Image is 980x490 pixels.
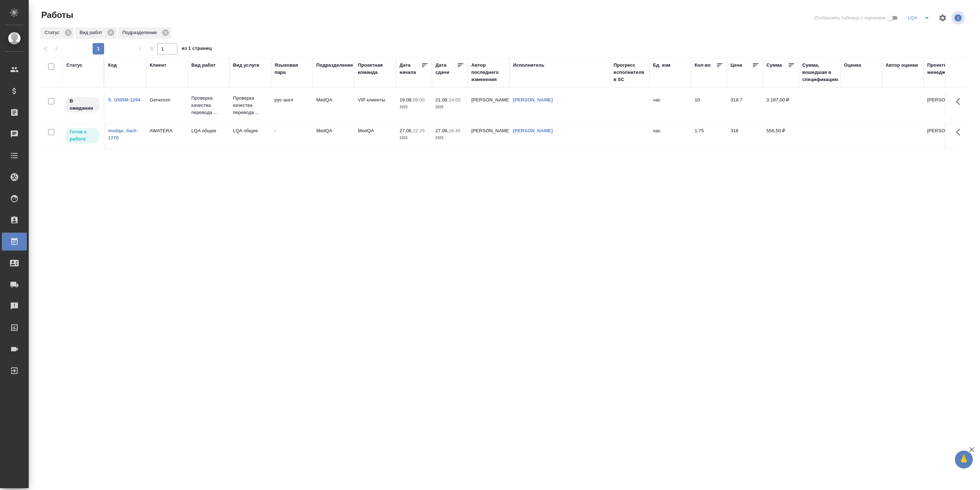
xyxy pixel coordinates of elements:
a: [PERSON_NAME] [513,97,553,103]
span: Отобразить таблицу с оценками [814,14,886,22]
p: В ожидании [70,97,95,112]
div: Оценка [844,62,861,69]
div: Проектная команда [358,62,392,76]
div: Подразделение [316,62,353,69]
div: Дата сдачи [435,62,457,76]
a: medqa_AwA-1770 [108,128,138,141]
td: VIP клиенты [354,93,396,118]
div: Цена [731,62,742,69]
p: LQA общее [233,127,267,134]
p: 16:45 [449,128,461,133]
div: Кол-во [695,62,711,69]
p: 14:00 [449,97,461,103]
span: 🙏 [958,452,970,467]
button: 🙏 [955,451,973,468]
p: Статус [45,29,62,36]
p: 27.06, [435,128,449,133]
p: 19.08, [400,97,413,103]
div: Автор оценки [886,62,918,69]
p: 2025 [435,134,464,142]
td: [PERSON_NAME] [468,124,509,149]
div: Вид работ [75,27,117,39]
p: 09:00 [413,97,425,103]
p: 2025 [400,104,428,111]
td: 556,50 ₽ [763,124,799,149]
button: Здесь прячутся важные кнопки [952,93,969,110]
div: Языковая пара [275,62,309,76]
td: час [649,93,691,118]
div: Сумма [766,62,782,69]
div: Сумма, вошедшая в спецификацию [802,62,838,83]
div: Проектные менеджеры [927,62,962,76]
td: 10 [691,93,727,118]
td: [PERSON_NAME] [924,124,965,149]
a: [PERSON_NAME] [513,128,553,133]
td: час [649,124,691,149]
div: Автор последнего изменения [471,62,506,83]
div: Дата начала [400,62,421,76]
div: Вид услуги [233,62,260,69]
p: Вид работ [80,29,105,36]
td: MedQA [354,124,396,149]
td: MedQA [313,93,354,118]
div: Ед. изм [653,62,671,69]
p: AWATERA [150,127,184,134]
p: 21.08, [435,97,449,103]
td: 3 187,00 ₽ [763,93,799,118]
span: Посмотреть информацию [951,11,966,25]
div: Статус [66,62,83,69]
td: рус-англ [271,93,313,118]
p: Проверка качества перевода ... [233,95,267,116]
td: 1.75 [691,124,727,149]
div: Клиент [150,62,166,69]
p: Готов к работе [70,128,95,143]
span: Работы [39,9,73,21]
div: Исполнитель может приступить к работе [65,127,100,144]
div: Прогресс исполнителя в SC [613,62,646,83]
td: - [271,124,313,149]
td: [PERSON_NAME] [468,93,509,118]
span: Настроить таблицу [934,9,951,27]
p: Подразделение [122,29,159,36]
td: MedQA [313,124,354,149]
span: из 1 страниц [182,44,212,54]
div: Исполнитель назначен, приступать к работе пока рано [65,96,100,113]
p: [PERSON_NAME] [927,96,962,104]
div: Вид работ [191,62,216,69]
p: 12:25 [413,128,425,133]
p: 27.06, [400,128,413,133]
div: Статус [40,27,74,39]
div: Подразделение [118,27,171,39]
p: LQA общее [191,127,226,134]
div: split button [905,12,934,24]
div: Исполнитель [513,62,545,69]
p: Generium [150,96,184,104]
button: Здесь прячутся важные кнопки [952,124,969,141]
td: 318 [727,124,763,149]
p: Проверка качества перевода ... [191,95,226,116]
p: 2025 [400,134,428,142]
div: Код [108,62,117,69]
a: S_GNRM-1294 [108,97,140,103]
td: 318.7 [727,93,763,118]
p: 2025 [435,104,464,111]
